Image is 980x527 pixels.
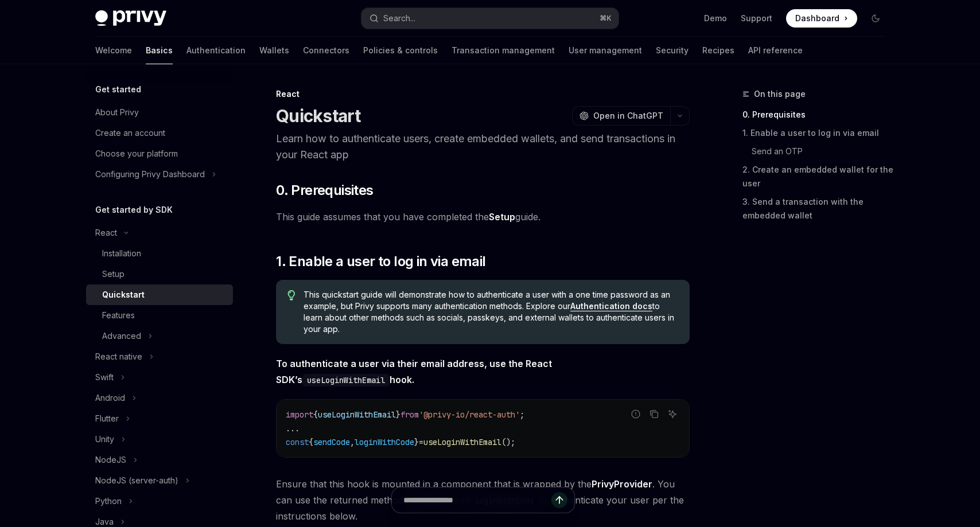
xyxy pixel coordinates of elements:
[570,301,652,311] a: Authentication docs
[741,13,772,24] a: Support
[86,450,233,470] button: Toggle NodeJS section
[276,88,690,100] div: React
[396,409,400,420] span: }
[313,437,350,447] span: sendCode
[866,9,885,28] button: Toggle dark mode
[102,247,141,260] div: Installation
[423,437,501,447] span: useLoginWithEmail
[276,106,361,126] h1: Quickstart
[363,37,438,64] a: Policies & controls
[102,329,141,343] div: Advanced
[304,289,678,335] span: This quickstart guide will demonstrate how to authenticate a user with a one time password as an ...
[520,409,524,420] span: ;
[647,407,662,421] button: Copy the contents from the code block
[318,409,396,420] span: useLoginWithEmail
[95,350,142,364] div: React native
[86,367,233,388] button: Toggle Swift section
[276,181,373,200] span: 0. Prerequisites
[276,209,690,225] span: This guide assumes that you have completed the guide.
[86,491,233,512] button: Toggle Python section
[86,222,233,243] button: Toggle React section
[95,83,141,96] h5: Get started
[286,437,309,447] span: const
[748,37,803,64] a: API reference
[742,124,894,142] a: 1. Enable a user to log in via email
[86,284,233,305] a: Quickstart
[403,487,551,513] input: Ask a question...
[313,409,318,420] span: {
[86,408,233,429] button: Toggle Flutter section
[569,37,642,64] a: User management
[86,305,233,326] a: Features
[86,264,233,284] a: Setup
[95,10,166,26] img: dark logo
[86,346,233,367] button: Toggle React native section
[309,437,313,447] span: {
[276,131,690,163] p: Learn how to authenticate users, create embedded wallets, and send transactions in your React app
[702,37,734,64] a: Recipes
[593,110,663,122] span: Open in ChatGPT
[95,474,178,487] div: NodeJS (server-auth)
[742,106,894,124] a: 0. Prerequisites
[86,243,233,264] a: Installation
[383,11,415,25] div: Search...
[551,492,567,508] button: Send message
[102,288,145,302] div: Quickstart
[302,374,390,387] code: useLoginWithEmail
[259,37,289,64] a: Wallets
[95,106,139,119] div: About Privy
[361,8,619,29] button: Open search
[786,9,857,28] a: Dashboard
[795,13,839,24] span: Dashboard
[276,252,485,271] span: 1. Enable a user to log in via email
[287,290,295,300] svg: Tip
[86,164,233,185] button: Toggle Configuring Privy Dashboard section
[742,161,894,193] a: 2. Create an embedded wallet for the user
[95,494,122,508] div: Python
[86,102,233,123] a: About Privy
[665,407,680,421] button: Ask AI
[286,409,313,420] span: import
[303,37,349,64] a: Connectors
[419,437,423,447] span: =
[86,429,233,450] button: Toggle Unity section
[400,409,419,420] span: from
[704,13,727,24] a: Demo
[86,143,233,164] a: Choose your platform
[628,407,643,421] button: Report incorrect code
[95,147,178,161] div: Choose your platform
[146,37,173,64] a: Basics
[276,476,690,524] span: Ensure that this hook is mounted in a component that is wrapped by the . You can use the returned...
[186,37,246,64] a: Authentication
[95,432,114,446] div: Unity
[592,478,652,490] a: PrivyProvider
[95,226,117,240] div: React
[95,370,114,384] div: Swift
[742,193,894,225] a: 3. Send a transaction with the embedded wallet
[102,267,125,281] div: Setup
[95,453,126,467] div: NodeJS
[754,87,806,101] span: On this page
[95,167,205,181] div: Configuring Privy Dashboard
[95,37,132,64] a: Welcome
[276,358,552,385] strong: To authenticate a user via their email address, use the React SDK’s hook.
[489,211,515,223] a: Setup
[501,437,515,447] span: ();
[95,412,119,425] div: Flutter
[86,326,233,346] button: Toggle Advanced section
[102,309,135,322] div: Features
[355,437,414,447] span: loginWithCode
[350,437,355,447] span: ,
[452,37,555,64] a: Transaction management
[95,203,173,217] h5: Get started by SDK
[742,142,894,161] a: Send an OTP
[95,126,165,140] div: Create an account
[95,391,125,405] div: Android
[600,14,612,23] span: ⌘ K
[414,437,419,447] span: }
[286,423,300,434] span: ...
[86,388,233,408] button: Toggle Android section
[656,37,689,64] a: Security
[419,409,520,420] span: '@privy-io/react-auth'
[572,106,670,126] button: Open in ChatGPT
